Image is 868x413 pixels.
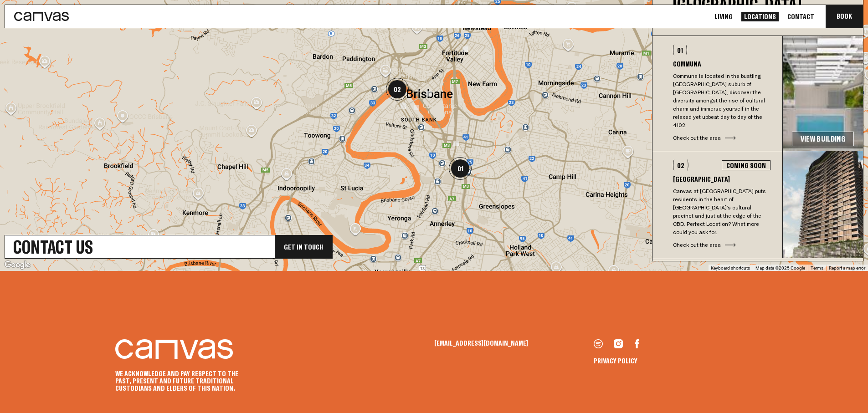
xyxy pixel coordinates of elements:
div: 01 [449,157,472,180]
button: 02Coming Soon[GEOGRAPHIC_DATA]Canvas at [GEOGRAPHIC_DATA] puts residents in the heart of [GEOGRAP... [652,151,782,258]
button: 01CommunaCommuna is located in the bustling [GEOGRAPHIC_DATA] suburb of [GEOGRAPHIC_DATA], discov... [652,36,782,151]
img: 67b7cc4d9422ff3188516097c9650704bc7da4d7-3375x1780.jpg [783,36,863,151]
a: Contact [785,12,817,21]
a: Terms (opens in new tab) [811,265,823,270]
div: Coming Soon [722,160,770,170]
div: More [GEOGRAPHIC_DATA] & [GEOGRAPHIC_DATA] Locations coming soon [652,258,863,309]
p: Communa is located in the bustling [GEOGRAPHIC_DATA] suburb of [GEOGRAPHIC_DATA], discover the di... [673,72,770,129]
a: Open this area in Google Maps (opens a new window) [2,259,32,271]
div: 02 [673,159,688,171]
img: Google [2,259,32,271]
button: Keyboard shortcuts [711,265,750,271]
img: e00625e3674632ab53fb0bd06b8ba36b178151b1-356x386.jpg [783,151,863,258]
div: Check out the area [673,241,770,249]
h3: Communa [673,60,770,67]
a: View Building [792,132,854,146]
a: Living [712,12,735,21]
a: Report a map error [829,265,865,270]
div: Check out the area [673,134,770,142]
a: [EMAIL_ADDRESS][DOMAIN_NAME] [434,339,594,347]
a: Contact UsGet In Touch [5,235,333,259]
p: We acknowledge and pay respect to the past, present and future Traditional Custodians and Elders ... [115,370,252,392]
span: Map data ©2025 Google [755,265,805,270]
a: Privacy Policy [594,357,637,364]
h3: [GEOGRAPHIC_DATA] [673,175,770,183]
p: Canvas at [GEOGRAPHIC_DATA] puts residents in the heart of [GEOGRAPHIC_DATA]’s cultural precinct ... [673,187,770,236]
a: Locations [741,12,779,21]
button: Book [826,5,863,28]
div: 02 [386,78,409,101]
div: 01 [673,44,687,56]
div: Get In Touch [275,235,332,258]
